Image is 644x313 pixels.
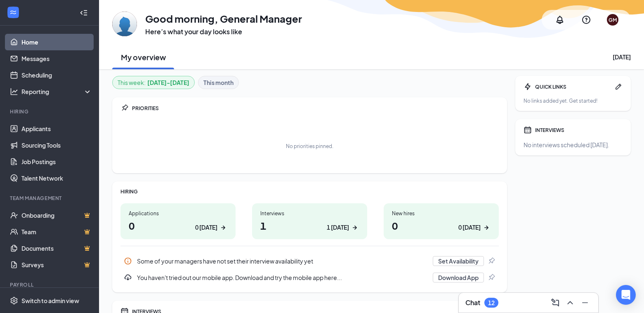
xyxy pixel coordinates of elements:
[578,296,592,309] button: Minimize
[286,143,333,150] div: No priorities pinned.
[129,219,227,233] h1: 0
[10,281,90,288] div: Payroll
[21,67,92,83] a: Scheduling
[21,297,79,305] div: Switch to admin view
[327,223,349,232] div: 1 [DATE]
[120,253,499,269] a: InfoSome of your managers have not set their interview availability yetSet AvailabilityPin
[580,298,590,308] svg: Minimize
[565,298,575,308] svg: ChevronUp
[260,210,359,217] div: Interviews
[137,257,428,265] div: Some of your managers have not set their interview availability yet
[351,224,359,232] svg: ArrowRight
[535,127,623,134] div: INTERVIEWS
[203,78,234,87] b: This month
[21,257,92,273] a: SurveysCrown
[10,195,90,202] div: Team Management
[252,203,367,239] a: Interviews11 [DATE]ArrowRight
[613,53,631,61] div: [DATE]
[21,170,92,186] a: Talent Network
[614,82,623,91] svg: Pen
[118,78,189,87] div: This week :
[219,224,227,232] svg: ArrowRight
[482,224,491,232] svg: ArrowRight
[195,223,217,232] div: 0 [DATE]
[524,97,623,104] div: No links added yet. Get started!
[524,141,623,149] div: No interviews scheduled [DATE].
[487,257,495,265] svg: Pin
[147,78,189,87] b: [DATE] - [DATE]
[120,203,236,239] a: Applications00 [DATE]ArrowRight
[21,120,92,137] a: Applicants
[524,82,532,91] svg: Bolt
[21,34,92,50] a: Home
[80,9,88,17] svg: Collapse
[21,137,92,153] a: Sourcing Tools
[21,50,92,67] a: Messages
[616,285,636,305] div: Open Intercom Messenger
[433,256,484,266] button: Set Availability
[21,153,92,170] a: Job Postings
[120,104,129,112] svg: Pin
[384,203,499,239] a: New hires00 [DATE]ArrowRight
[564,296,577,309] button: ChevronUp
[10,108,90,115] div: Hiring
[120,269,499,286] div: You haven't tried out our mobile app. Download and try the mobile app here...
[555,15,565,25] svg: Notifications
[137,273,428,282] div: You haven't tried out our mobile app. Download and try the mobile app here...
[465,298,480,307] h3: Chat
[550,298,560,308] svg: ComposeMessage
[9,8,17,16] svg: WorkstreamLogo
[581,15,591,25] svg: QuestionInfo
[145,27,302,36] h3: Here’s what your day looks like
[129,210,227,217] div: Applications
[535,83,611,90] div: QUICK LINKS
[124,257,132,265] svg: Info
[392,210,491,217] div: New hires
[433,273,484,282] button: Download App
[10,297,18,305] svg: Settings
[524,126,532,134] svg: Calendar
[21,87,92,96] div: Reporting
[392,219,491,233] h1: 0
[21,224,92,240] a: TeamCrown
[21,240,92,257] a: DocumentsCrown
[120,253,499,269] div: Some of your managers have not set their interview availability yet
[10,87,18,96] svg: Analysis
[260,219,359,233] h1: 1
[487,273,495,282] svg: Pin
[112,12,137,36] img: General Manager
[488,299,495,306] div: 12
[145,12,302,26] h1: Good morning, General Manager
[121,52,166,62] h2: My overview
[21,207,92,224] a: OnboardingCrown
[120,188,499,195] div: HIRING
[458,223,481,232] div: 0 [DATE]
[609,16,617,24] div: GM
[124,273,132,282] svg: Download
[549,296,562,309] button: ComposeMessage
[132,105,499,112] div: PRIORITIES
[120,269,499,286] a: DownloadYou haven't tried out our mobile app. Download and try the mobile app here...Download AppPin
